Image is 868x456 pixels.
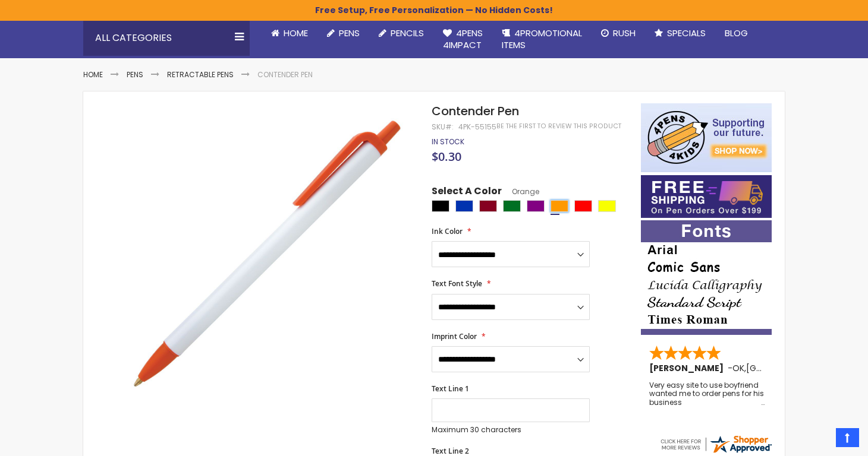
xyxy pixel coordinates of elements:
[641,220,772,335] img: font-personalization-examples
[728,362,834,374] span: - ,
[479,200,497,212] div: Burgundy
[574,200,592,212] div: Red
[317,20,369,46] a: Pens
[432,122,454,132] strong: SKU
[391,27,424,39] span: Pencils
[502,186,539,197] span: Orange
[83,69,103,80] a: Home
[432,137,464,147] span: In stock
[432,226,463,236] span: Ink Color
[592,20,645,46] a: Rush
[649,381,765,407] div: Very easy site to use boyfriend wanted me to order pens for his business
[715,20,757,46] a: Blog
[492,20,592,59] a: 4PROMOTIONALITEMS
[443,27,483,51] span: 4Pens 4impact
[127,69,143,80] a: Pens
[503,200,521,212] div: Green
[83,20,250,56] div: All Categories
[432,103,519,119] span: Contender Pen
[659,433,773,455] img: 4pens.com widget logo
[432,384,469,394] span: Text Line 1
[432,185,502,201] span: Select A Color
[645,20,715,46] a: Specials
[432,425,590,435] p: Maximum 30 characters
[432,148,461,164] span: $0.30
[369,20,433,46] a: Pencils
[339,27,360,39] span: Pens
[598,200,616,212] div: Yellow
[257,70,313,80] li: Contender Pen
[502,27,582,51] span: 4PROMOTIONAL ITEMS
[613,27,636,39] span: Rush
[641,103,772,172] img: 4pens 4 kids
[641,175,772,218] img: Free shipping on orders over $199
[458,122,496,132] div: 4PK-55155
[746,362,834,374] span: [GEOGRAPHIC_DATA]
[496,122,621,131] a: Be the first to review this product
[107,102,416,410] img: orange-the_contender_pen.jpg
[432,331,477,341] span: Imprint Color
[649,362,728,374] span: [PERSON_NAME]
[527,200,545,212] div: Purple
[732,362,744,374] span: OK
[432,446,469,456] span: Text Line 2
[432,137,464,147] div: Availability
[667,27,706,39] span: Specials
[455,200,473,212] div: Blue
[432,278,482,289] span: Text Font Style
[725,27,748,39] span: Blog
[770,424,868,456] iframe: Google Customer Reviews
[433,20,492,59] a: 4Pens4impact
[167,69,234,80] a: Retractable Pens
[432,200,449,212] div: Black
[284,27,308,39] span: Home
[262,20,317,46] a: Home
[551,200,568,212] div: Orange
